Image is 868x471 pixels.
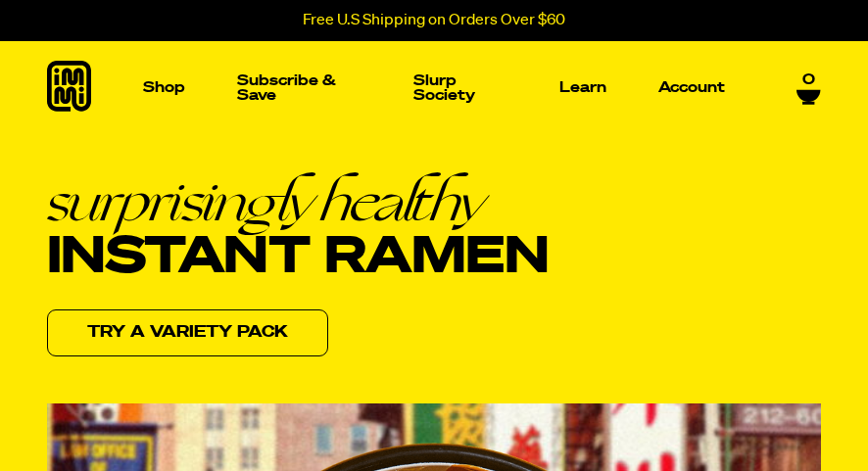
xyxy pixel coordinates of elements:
[406,66,515,111] a: Slurp Society
[135,41,733,134] nav: Main navigation
[802,71,815,88] span: 0
[651,72,733,103] a: Account
[237,73,362,103] p: Subscribe & Save
[47,173,549,285] h1: Instant Ramen
[303,12,565,29] p: Free U.S Shipping on Orders Over $60
[47,309,328,356] a: Try a variety pack
[229,66,369,111] a: Subscribe & Save
[413,73,507,103] p: Slurp Society
[552,41,614,134] a: Learn
[135,41,193,134] a: Shop
[658,80,725,95] p: Account
[47,173,549,229] em: surprisingly healthy
[559,80,606,95] p: Learn
[796,71,821,104] a: 0
[143,80,185,95] p: Shop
